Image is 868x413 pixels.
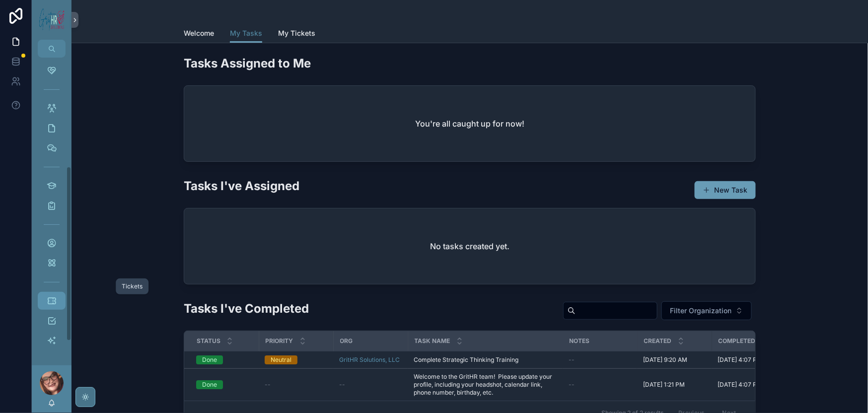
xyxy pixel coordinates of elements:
a: [DATE] 4:07 PM [718,381,780,389]
h2: Tasks I've Completed [184,300,309,317]
a: -- [569,381,631,389]
a: Done [196,355,253,364]
h2: Tasks I've Assigned [184,178,299,194]
button: Select Button [661,301,752,320]
a: Welcome [184,24,214,44]
h2: No tasks created yet. [430,240,509,252]
a: GritHR Solutions, LLC [339,356,402,364]
a: GritHR Solutions, LLC [339,356,400,364]
span: [DATE] 4:07 PM [718,381,762,389]
a: Neutral [265,355,327,364]
span: Filter Organization [670,306,731,316]
span: [DATE] 9:20 AM [643,356,687,364]
span: [DATE] 4:07 PM [718,356,762,364]
span: Welcome [184,28,214,38]
div: Neutral [271,355,291,364]
a: Done [196,380,253,389]
a: [DATE] 4:07 PM [718,356,780,364]
a: Complete Strategic Thinking Training [414,356,557,364]
div: Done [202,355,217,364]
a: My Tickets [278,24,315,44]
button: New Task [695,181,756,199]
a: -- [265,381,327,389]
a: Welcome to the GritHR team! Please update your profile, including your headshot, calendar link, p... [414,373,557,397]
a: -- [569,356,631,364]
span: My Tickets [278,28,315,38]
span: Complete Strategic Thinking Training [414,356,518,364]
span: Task Name [415,337,450,345]
span: -- [265,381,271,389]
span: [DATE] 1:21 PM [643,381,685,389]
h2: You're all caught up for now! [415,118,524,130]
a: My Tasks [230,24,262,43]
img: App logo [38,5,66,35]
div: Tickets [122,282,143,290]
div: Done [202,380,217,389]
span: Completed [719,337,756,345]
span: Priority [266,337,293,345]
a: -- [339,381,402,389]
a: [DATE] 9:20 AM [643,356,706,364]
span: My Tasks [230,28,262,38]
span: Created [644,337,672,345]
a: [DATE] 1:21 PM [643,381,706,389]
span: Org [340,337,353,345]
span: -- [569,356,575,364]
span: -- [339,381,345,389]
span: Notes [570,337,590,345]
h2: Tasks Assigned to Me [184,55,311,71]
div: scrollable content [32,58,72,365]
span: Status [197,337,220,345]
span: -- [569,381,575,389]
